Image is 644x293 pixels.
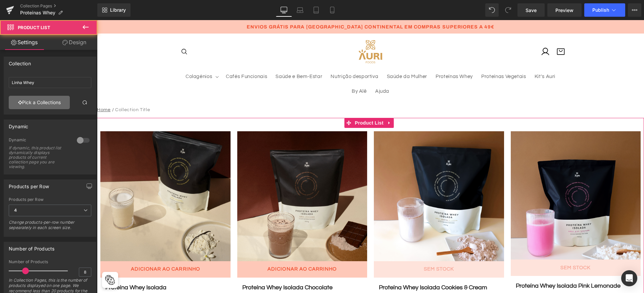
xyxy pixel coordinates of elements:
span: Saúde e Bem-Estar [179,54,225,60]
summary: Colagénios [84,49,125,64]
a: Proteína Whey Isolada Chocolate [145,263,236,272]
span: Preview [555,7,574,14]
button: Redo [501,3,515,17]
button: More [628,3,641,17]
div: Collection [9,57,31,66]
button: Undo [485,3,499,17]
a: Pick a Collections [9,96,70,109]
a: Proteína Whey Isolada [GEOGRAPHIC_DATA] [8,263,129,281]
button: adicionar ao carrinho [3,241,134,258]
button: Política de Cookies [7,254,19,266]
div: Dynamic [9,137,70,144]
a: Proteínas Vegetais [380,49,434,64]
a: Design [50,35,99,50]
div: Change products-per-row number sepearately in each screen size. [9,220,91,235]
span: Proteínas Whey [339,54,376,60]
span: Save [526,7,537,14]
a: Proteína Whey Isolada Pink Lemonade [419,261,524,270]
summary: Pesquisar [80,24,95,39]
span: Kit's Auri [438,54,458,60]
a: Ajuda [274,64,296,79]
span: Cafés Funcionais [129,54,170,60]
button: Publish [584,3,625,17]
div: Open Intercom Messenger [621,270,637,286]
div: Dynamic [9,120,28,129]
a: Kit's Auri [433,49,463,64]
span: Product List [256,98,288,108]
a: Desktop [276,3,292,17]
div: Política de Cookies [5,252,21,268]
span: By Alê [255,68,270,75]
a: Proteínas Whey [335,49,380,64]
a: New Library [97,3,131,17]
a: Saúde e Bem-Estar [175,49,230,64]
a: Proteína Whey Isolada Cookies & Cream [282,263,390,272]
span: Ajuda [278,68,292,75]
a: By Alê [250,64,274,79]
span: Library [110,7,126,13]
button: adicionar ao carrinho [140,241,270,258]
a: Expand / Collapse [288,98,297,108]
a: Collection Pages [20,3,97,9]
span: / [14,86,18,94]
span: Proteínas Vegetais [384,54,429,60]
div: Products per Row [9,180,49,189]
a: Preview [547,3,582,17]
img: Proteína Whey Isolada Cookies & Cream [277,111,407,241]
a: Cafés Funcionais [125,49,175,64]
div: If dynamic, this product list dynamically displays products of current collection page you are vi... [9,146,69,169]
a: Mobile [324,3,340,17]
button: sem stock [277,241,407,258]
span: Colagénios [89,54,115,60]
img: Proteína Whey Isolada Pink Lemonade [414,111,544,239]
span: Publish [592,7,609,13]
button: sem stock [414,239,544,256]
span: Nutrição desportiva [234,54,281,60]
a: Nutrição desportiva [230,49,286,64]
img: Política de Cookies [8,255,18,265]
img: Proteína Whey Isolada Chocolate [140,111,270,241]
a: Saúde da Mulher [286,49,335,64]
div: Number of Products [9,260,91,264]
div: Number of Products [9,242,54,251]
a: Tablet [308,3,324,17]
div: Products per Row [9,197,91,202]
b: 4 [14,208,17,213]
span: Proteínas Whey [20,10,55,15]
img: Auri Foods [262,20,285,43]
span: Product List [18,25,50,30]
img: Proteína Whey Isolada Baunilha [3,111,134,241]
span: Saúde da Mulher [290,54,330,60]
a: Laptop [292,3,308,17]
